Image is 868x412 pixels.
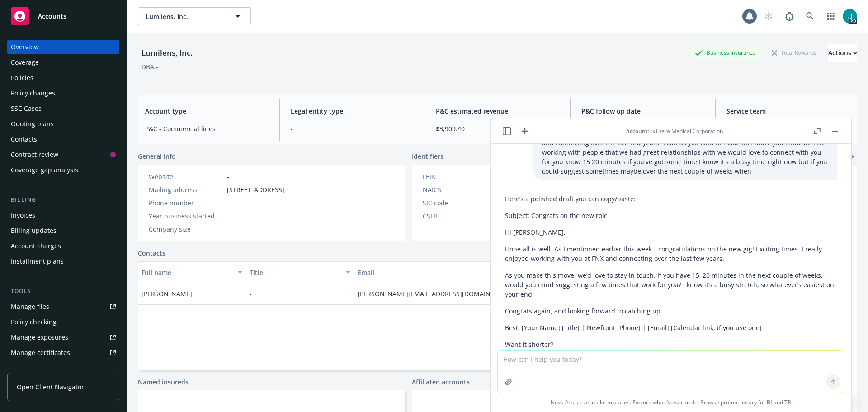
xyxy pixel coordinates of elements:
div: CSLB [423,211,497,221]
a: Contacts [7,132,119,147]
a: Accounts [7,4,119,29]
div: Year business started [149,211,223,221]
span: - [227,211,229,221]
span: [STREET_ADDRESS] [227,185,284,194]
a: Coverage [7,55,119,70]
span: - [227,198,229,208]
p: Here’s a polished draft you can copy/paste: [505,194,837,204]
div: Full name [142,268,232,277]
a: Account charges [7,239,119,253]
span: Nova Assist can make mistakes. Explore what Nova can do: Browse prompt library for and [494,393,848,412]
button: Title [246,261,354,283]
div: Manage files [11,299,49,314]
span: Open Client Navigator [17,382,84,392]
div: Billing [7,195,119,204]
div: Manage BORs [11,361,53,375]
a: Coverage gap analysis [7,163,119,177]
span: P&C - Commercial lines [145,124,269,133]
a: Billing updates [7,223,119,238]
div: Invoices [11,208,35,223]
div: Actions [828,44,857,62]
div: DBA: - [142,62,158,71]
a: add [846,152,857,162]
img: photo [843,9,857,24]
a: Invoices [7,208,119,223]
p: Want it shorter? [505,340,837,349]
a: Contract review [7,147,119,162]
span: - [227,224,229,234]
button: Actions [828,44,857,62]
a: Quoting plans [7,117,119,131]
span: - [291,124,414,133]
span: $3,909.40 [436,124,559,133]
div: Installment plans [11,254,64,269]
span: - [250,289,252,298]
button: Full name [138,261,246,283]
span: P&C follow up date [581,106,705,116]
a: [PERSON_NAME][EMAIL_ADDRESS][DOMAIN_NAME] [358,289,521,298]
span: Lumilens, Inc. [146,12,224,21]
p: As you make this move, we’d love to stay in touch. If you have 15–20 minutes in the next couple o... [505,270,837,299]
div: Quoting plans [11,117,54,131]
div: Phone number [149,198,223,208]
a: BI [767,398,772,406]
a: Named insureds [138,377,189,387]
p: Congrats again, and looking forward to catching up. [505,306,837,316]
div: Policies [11,71,33,85]
div: SSC Cases [11,101,42,116]
div: Policy changes [11,86,55,100]
p: Subject: Congrats on the new role [505,211,837,220]
div: Mailing address [149,185,223,194]
div: Contract review [11,147,58,162]
a: Manage certificates [7,346,119,360]
a: Policies [7,71,119,85]
div: SIC code [423,198,497,208]
a: Overview [7,40,119,54]
span: Accounts [38,13,66,20]
div: : ExThera Medical Corporation [626,127,723,135]
button: Lumilens, Inc. [138,7,251,25]
span: [PERSON_NAME] [142,289,192,298]
a: Contacts [138,248,165,258]
div: FEIN [423,172,497,181]
a: Start snowing [759,7,778,25]
a: SSC Cases [7,101,119,116]
span: Account type [145,106,269,116]
a: Switch app [822,7,840,25]
div: Website [149,172,223,181]
span: Service team [726,106,850,116]
div: Coverage [11,55,39,70]
a: Policy checking [7,315,119,329]
div: Tools [7,287,119,296]
div: NAICS [423,185,497,194]
div: Manage exposures [11,330,68,345]
a: TR [784,398,791,406]
span: Legal entity type [291,106,414,116]
a: Report a Bug [780,7,798,25]
div: Total Rewards [767,47,821,58]
span: P&C estimated revenue [436,106,559,116]
div: Account charges [11,239,61,253]
a: Affiliated accounts [412,377,470,387]
span: General info [138,152,176,161]
a: Manage files [7,299,119,314]
a: Search [801,7,819,25]
div: Business Insurance [690,47,760,58]
div: Coverage gap analysis [11,163,78,177]
div: Company size [149,224,223,234]
div: Policy checking [11,315,57,329]
div: Lumilens, Inc. [138,47,196,59]
a: - [227,172,229,181]
p: Hope all is well. As I mentioned earlier this week—congratulations on the new gig! Exciting times... [505,244,837,263]
p: Hi [PERSON_NAME], [505,227,837,237]
span: Account [626,127,648,135]
div: Email [358,268,520,277]
a: Installment plans [7,254,119,269]
p: Best, [Your Name] [Title] | Newfront [Phone] | [Email] [Calendar link, if you use one] [505,323,837,332]
a: Manage BORs [7,361,119,375]
div: Overview [11,40,39,54]
a: Manage exposures [7,330,119,345]
div: Billing updates [11,223,57,238]
div: Manage certificates [11,346,70,360]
